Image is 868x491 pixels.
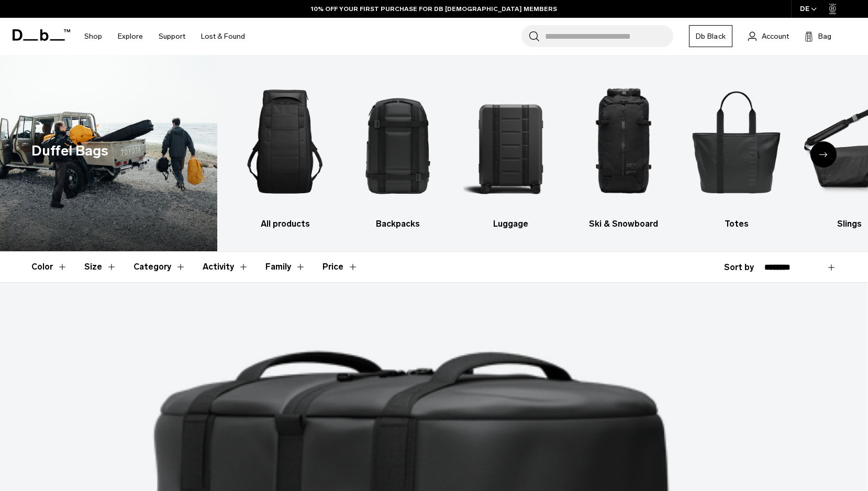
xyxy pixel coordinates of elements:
[463,71,558,213] img: Db
[238,218,332,230] h3: All products
[84,18,102,55] a: Shop
[748,30,789,42] a: Account
[762,31,789,42] span: Account
[689,71,783,230] li: 5 / 10
[238,71,332,213] img: Db
[265,252,306,282] button: Toggle Filter
[322,252,358,282] button: Toggle Price
[810,141,837,168] div: Next slide
[689,71,783,213] img: Db
[311,4,557,14] a: 10% OFF YOUR FIRST PURCHASE FOR DB [DEMOGRAPHIC_DATA] MEMBERS
[463,71,558,230] a: Db Luggage
[159,18,185,55] a: Support
[238,71,332,230] li: 1 / 10
[31,252,68,282] button: Toggle Filter
[576,71,671,213] img: Db
[118,18,143,55] a: Explore
[31,140,108,162] h1: Duffel Bags
[689,71,783,230] a: Db Totes
[76,18,253,55] nav: Main Navigation
[238,71,332,230] a: Db All products
[351,71,445,213] img: Db
[84,252,117,282] button: Toggle Filter
[351,218,445,230] h3: Backpacks
[351,71,445,230] a: Db Backpacks
[351,71,445,230] li: 2 / 10
[463,218,558,230] h3: Luggage
[201,18,245,55] a: Lost & Found
[689,218,783,230] h3: Totes
[805,30,831,42] button: Bag
[576,71,671,230] li: 4 / 10
[818,31,831,42] span: Bag
[576,218,671,230] h3: Ski & Snowboard
[689,25,732,47] a: Db Black
[133,252,186,282] button: Toggle Filter
[203,252,249,282] button: Toggle Filter
[576,71,671,230] a: Db Ski & Snowboard
[463,71,558,230] li: 3 / 10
